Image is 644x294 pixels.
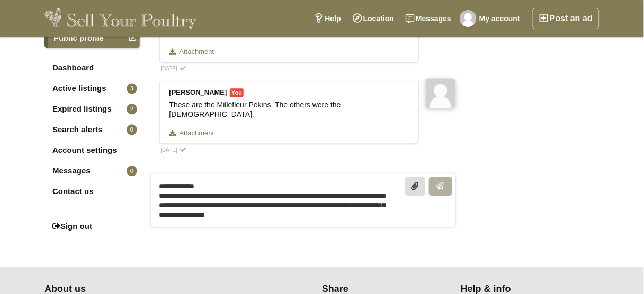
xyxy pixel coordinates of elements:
span: 2 [127,104,137,114]
a: Messages [400,8,457,29]
a: Contact us [44,182,140,201]
a: Account settings [44,141,140,160]
div: These are the Millefleur Pekins. The others were the [DEMOGRAPHIC_DATA]. [169,100,409,119]
span: You [230,88,244,97]
img: Sell Your Poultry [44,8,196,29]
a: Messages0 [44,161,140,180]
a: Attachment [169,48,238,56]
img: Carol Connor [460,10,477,27]
a: My account [457,8,526,29]
a: Public profile [44,29,140,48]
a: Search alerts0 [44,120,140,139]
a: Attachment [169,130,238,137]
a: Sign out [44,217,140,236]
strong: [PERSON_NAME] [169,88,227,96]
span: 0 [127,166,137,176]
a: Help [308,8,346,29]
a: Dashboard [44,58,140,77]
a: Post an ad [532,8,600,29]
a: Expired listings2 [44,99,140,118]
span: 3 [127,83,137,94]
a: Active listings3 [44,79,140,98]
img: Carol Connor [426,78,455,108]
a: Location [347,8,400,29]
span: 0 [127,124,137,135]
